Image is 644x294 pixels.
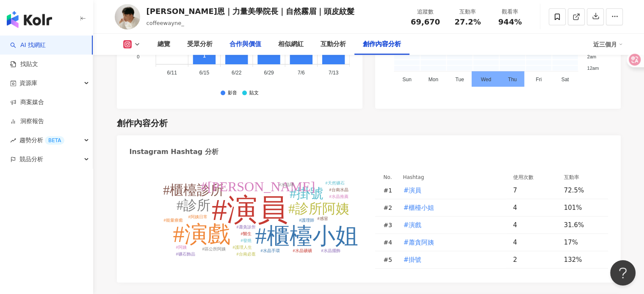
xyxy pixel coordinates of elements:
[452,8,484,16] div: 互動率
[557,234,608,251] td: 17%
[158,39,170,49] div: 總覽
[396,199,506,217] td: #櫃檯小姐
[117,117,168,129] div: 創作內容分析
[255,223,358,249] tspan: #櫃檯小姐
[403,182,422,199] button: #演員
[403,199,435,216] button: #櫃檯小姐
[384,238,396,247] div: # 4
[403,251,422,268] button: #掛號
[199,70,209,76] tspan: 6/15
[384,203,396,212] div: # 2
[260,248,279,253] tspan: #水晶手環
[587,66,599,71] tspan: 12am
[513,238,557,247] div: 4
[278,39,304,49] div: 相似網紅
[19,150,43,169] span: 競品分析
[19,74,37,93] span: 資源庫
[10,98,44,107] a: 商案媒合
[317,216,328,221] tspan: #感冒
[513,220,557,230] div: 4
[232,70,242,76] tspan: 6/22
[481,77,491,82] tspan: Wed
[328,70,338,76] tspan: 7/13
[610,260,636,286] iframe: Help Scout Beacon - Open
[163,218,182,223] tspan: #能量療癒
[363,39,401,49] div: 創作內容分析
[10,117,44,126] a: 洞察報告
[329,194,348,199] tspan: #水晶推薦
[384,255,396,264] div: # 5
[236,225,255,229] tspan: #蕭貪診所
[384,186,396,195] div: # 1
[454,18,481,26] span: 27.2%
[557,173,608,182] th: 互動率
[202,247,225,251] tspan: #區公所阿姨
[557,182,608,199] td: 72.5%
[564,203,600,212] div: 101%
[404,255,422,264] span: #掛號
[325,181,344,185] tspan: #天然礦石
[19,131,64,150] span: 趨勢分析
[557,199,608,217] td: 101%
[455,77,464,82] tspan: Tue
[428,77,438,82] tspan: Mon
[561,77,569,82] tspan: Sat
[288,201,349,216] tspan: #診所阿姨
[513,203,557,212] div: 4
[200,179,315,194] tspan: #[PERSON_NAME]
[45,136,64,145] div: BETA
[177,198,210,213] tspan: #診所
[187,39,213,49] div: 受眾分析
[10,137,16,143] span: rise
[299,218,314,223] tspan: #護理師
[506,173,557,182] th: 使用次數
[557,217,608,234] td: 31.6%
[176,252,195,256] tspan: #礦石飾品
[403,217,422,234] button: #演戲
[564,255,600,264] div: 132%
[513,255,557,264] div: 2
[403,234,435,251] button: #蕭貪阿姨
[404,203,434,212] span: #櫃檯小姐
[498,18,522,26] span: 944%
[297,70,304,76] tspan: 7/6
[279,182,293,187] tspan: #水晶球
[411,17,440,26] span: 69,670
[402,77,411,82] tspan: Sun
[236,252,255,256] tspan: #台南必逛
[396,251,506,269] td: #掛號
[7,11,52,28] img: logo
[564,220,600,230] div: 31.6%
[321,39,346,49] div: 互動分析
[396,217,506,234] td: #演戲
[115,4,140,30] img: KOL Avatar
[173,222,230,247] tspan: #演戲
[232,245,252,250] tspan: #護理人生
[146,20,184,26] span: coffeewayne_
[396,182,506,199] td: #演員
[396,234,506,251] td: #蕭貪阿姨
[404,220,422,230] span: #演戲
[557,251,608,269] td: 132%
[137,54,139,59] tspan: 0
[329,187,348,192] tspan: #台南水晶
[384,220,396,230] div: # 3
[229,39,261,49] div: 合作與價值
[249,91,259,96] div: 貼文
[494,8,526,16] div: 觀看率
[293,248,312,253] tspan: #水晶礦礦
[240,238,251,243] tspan: #發燒
[10,41,46,49] a: searchAI 找網紅
[240,231,251,236] tspan: #醫生
[404,186,422,195] span: #演員
[564,186,600,195] div: 72.5%
[593,38,623,51] div: 近三個月
[146,6,354,16] div: [PERSON_NAME]恩｜力量美學院長｜自然霧眉｜頭皮紋髮
[321,248,340,253] tspan: #水晶擺飾
[404,238,434,247] span: #蕭貪阿姨
[264,70,274,76] tspan: 6/29
[163,182,224,198] tspan: #櫃檯診所
[536,77,542,82] tspan: Fri
[176,245,186,250] tspan: #阿姨
[188,214,207,219] tspan: #阿姨日常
